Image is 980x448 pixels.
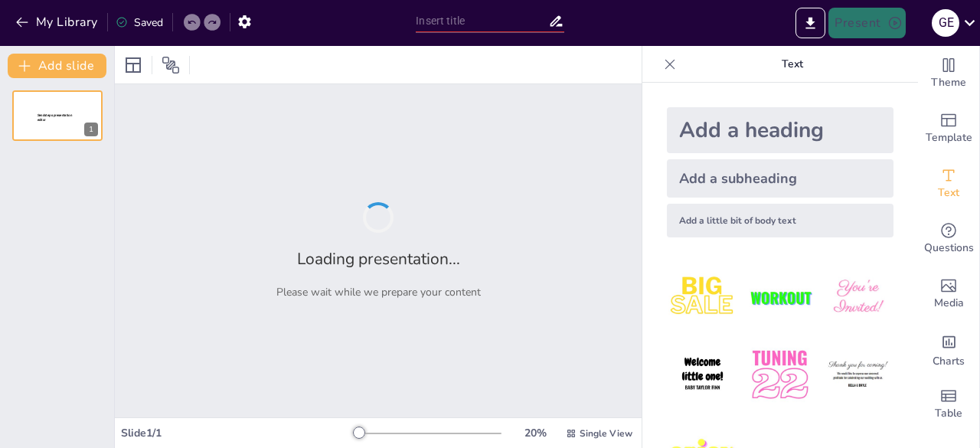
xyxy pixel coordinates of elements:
[297,248,460,270] h2: Loading presentation...
[116,15,163,30] div: Saved
[276,285,481,299] p: Please wait while we prepare your content
[517,426,554,440] div: 20 %
[667,262,738,333] img: 1.jpeg
[918,377,979,432] div: Add a table
[580,427,632,440] span: Single View
[8,54,106,78] button: Add slide
[667,107,893,153] div: Add a heading
[11,10,104,34] button: My Library
[667,159,893,198] div: Add a subheading
[933,353,965,370] span: Charts
[84,123,98,136] div: 1
[932,8,959,38] button: G E
[924,240,974,257] span: Questions
[822,339,893,410] img: 6.jpeg
[121,53,145,77] div: Layout
[931,74,966,91] span: Theme
[12,90,103,141] div: 1
[121,426,354,440] div: Slide 1 / 1
[918,156,979,211] div: Add text boxes
[667,339,738,410] img: 4.jpeg
[926,129,972,146] span: Template
[828,8,905,38] button: Present
[918,101,979,156] div: Add ready made slides
[918,211,979,267] div: Get real-time input from your audience
[744,262,815,333] img: 2.jpeg
[795,8,825,38] button: Export to PowerPoint
[938,185,959,201] span: Text
[667,204,893,237] div: Add a little bit of body text
[918,322,979,377] div: Add charts and graphs
[416,10,547,32] input: Insert title
[935,405,962,422] span: Table
[934,295,964,312] span: Media
[162,56,180,74] span: Position
[918,267,979,322] div: Add images, graphics, shapes or video
[682,46,903,83] p: Text
[38,113,72,122] span: Sendsteps presentation editor
[918,46,979,101] div: Change the overall theme
[744,339,815,410] img: 5.jpeg
[822,262,893,333] img: 3.jpeg
[932,9,959,37] div: G E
